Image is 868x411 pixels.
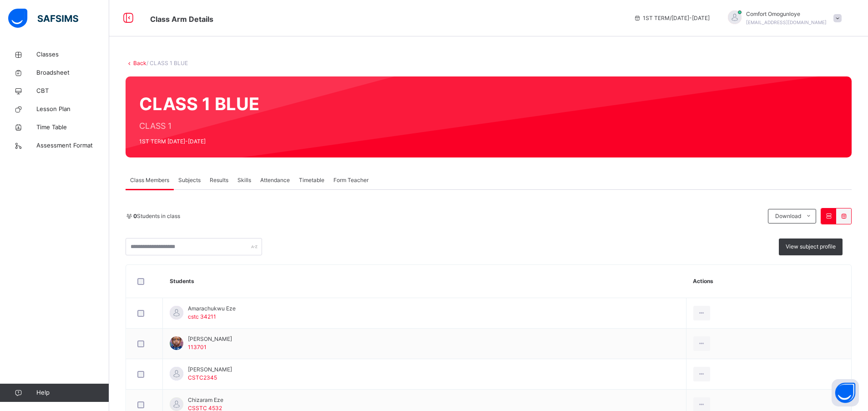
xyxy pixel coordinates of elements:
span: Amarachukwu Eze [188,304,236,313]
span: Attendance [260,176,290,184]
span: [EMAIL_ADDRESS][DOMAIN_NAME] [746,20,827,25]
span: Class Members [130,176,169,184]
th: Students [163,265,686,298]
span: / CLASS 1 BLUE [146,60,188,66]
span: Download [775,212,801,220]
span: CBT [36,86,109,96]
th: Actions [686,265,851,298]
span: Chizaram Eze [188,396,223,404]
a: Back [133,60,146,66]
span: Assessment Format [36,141,109,150]
span: Help [36,388,109,397]
b: 0 [133,213,137,219]
span: [PERSON_NAME] [188,335,232,343]
span: Classes [36,50,109,59]
span: Skills [237,176,251,184]
span: 113701 [188,344,207,350]
span: Results [210,176,228,184]
span: [PERSON_NAME] [188,365,232,374]
span: Class Arm Details [150,15,213,24]
span: Broadsheet [36,68,109,77]
div: ComfortOmogunloye [719,10,846,26]
span: CSTC2345 [188,374,217,381]
span: cstc 34211 [188,313,216,320]
span: Form Teacher [333,176,368,184]
span: Time Table [36,123,109,132]
span: Students in class [133,212,180,220]
span: session/term information [634,14,710,22]
span: View subject profile [786,243,836,251]
span: Subjects [178,176,201,184]
span: Lesson Plan [36,105,109,114]
span: Comfort Omogunloye [746,10,827,18]
span: Timetable [299,176,324,184]
img: safsims [8,9,78,28]
button: Open asap [832,379,859,406]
